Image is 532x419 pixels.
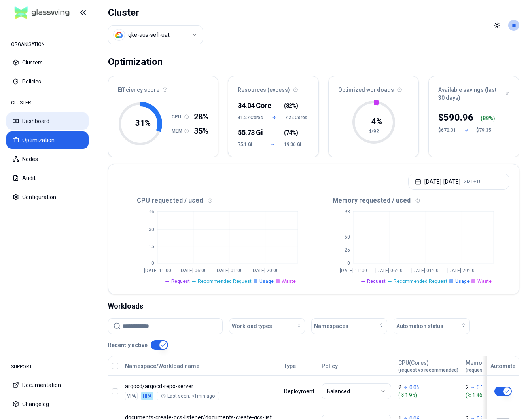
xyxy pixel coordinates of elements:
span: Usage [455,278,470,284]
span: Request [367,278,386,284]
tspan: 4 % [371,117,382,126]
button: Policies [6,73,89,90]
p: 88 [483,114,489,122]
tspan: 15 [149,244,154,249]
span: Namespaces [314,322,348,330]
tspan: 0 [151,260,154,266]
button: Documentation [6,376,89,394]
tspan: [DATE] 01:00 [411,268,439,273]
tspan: 4/92 [369,129,379,134]
button: Workload types [229,318,305,334]
tspan: [DATE] 11:00 [340,268,367,273]
button: Namespaces [311,318,387,334]
span: ( 1.95 ) [398,391,458,399]
span: Request [171,278,190,284]
div: 34.04 Core [238,100,261,111]
span: 82% [286,102,296,110]
span: (request vs recommended) [398,367,458,373]
span: 7.22 Cores [285,114,307,121]
div: $670.31 [438,127,457,133]
h1: Cluster [108,6,203,19]
tspan: 30 [149,227,154,232]
span: 35% [194,125,208,137]
tspan: [DATE] 06:00 [375,268,403,273]
span: Waste [477,278,492,284]
p: 2 [398,383,401,391]
tspan: 46 [149,209,154,214]
tspan: [DATE] 11:00 [144,268,171,273]
div: Workloads [108,301,519,312]
span: Automation status [396,322,443,330]
div: CPU(Cores) [398,359,458,373]
button: This workload cannot be automated, because HPA is applied or managed by Gitops. [494,387,512,396]
span: Workload types [232,322,272,330]
button: Audit [6,169,89,187]
div: VPA [125,392,138,400]
button: Type [284,358,296,374]
img: gcp [115,31,123,39]
tspan: [DATE] 01:00 [216,268,243,273]
tspan: 98 [345,209,350,214]
button: CPU(Cores)(request vs recommended) [398,358,458,374]
span: 28% [194,111,208,122]
button: [DATE]-[DATE]GMT+10 [408,174,509,190]
span: ( ) [284,129,298,137]
div: ORGANISATION [6,36,89,52]
div: Memory requested / used [314,196,509,205]
div: Memory(Gi) [466,359,526,373]
tspan: [DATE] 06:00 [180,268,207,273]
button: Configuration [6,188,89,206]
div: Available savings (last 30 days) [429,76,519,106]
p: 2 [466,383,469,391]
span: 19.36 Gi [284,141,307,148]
button: Memory(Gi)(request vs recommended) [466,358,526,374]
span: ( ) [284,102,298,110]
div: SUPPORT [6,359,89,375]
div: Policy [322,362,391,370]
div: Automate [490,362,515,370]
div: $ [438,111,473,124]
tspan: 25 [345,247,350,253]
tspan: [DATE] 20:00 [252,268,279,273]
div: Efficiency score [108,76,218,99]
span: Waste [282,278,296,284]
div: Optimized workloads [329,76,419,99]
div: 55.73 Gi [238,127,261,138]
button: Dashboard [6,112,89,130]
span: 41.27 Cores [238,114,263,121]
div: Deployment [284,387,314,395]
span: Usage [259,278,274,284]
p: 0.14 [477,383,487,391]
button: Namespace/Workload name [125,358,199,374]
div: CLUSTER [6,95,89,111]
tspan: 31 % [135,118,151,128]
div: CPU requested / used [118,196,314,205]
button: Automation status [394,318,470,334]
img: GlassWing [11,4,73,22]
div: Resources (excess) [228,76,318,99]
span: ( 1.86 ) [466,391,526,399]
button: Nodes [6,150,89,168]
div: Optimization [108,54,163,70]
p: argocd-repo-server [125,382,277,390]
h1: CPU [172,114,184,120]
p: Recently active [108,341,148,349]
h1: MEM [172,128,184,134]
div: ( %) [481,114,495,122]
span: 74% [286,129,296,137]
p: 590.96 [443,111,473,124]
tspan: 0 [347,260,350,266]
span: (request vs recommended) [466,367,526,373]
div: gke-aus-se1-uat [128,31,170,39]
div: HPA is enabled on both CPU and Memory, this workload cannot be optimised. [141,392,153,400]
p: 0.05 [409,383,420,391]
span: 75.1 Gi [238,141,261,148]
button: Changelog [6,395,89,413]
button: Optimization [6,131,89,149]
span: GMT+10 [464,178,482,185]
button: Select a value [108,25,203,44]
button: Clusters [6,54,89,71]
span: Recommended Request [198,278,252,284]
div: Last seen: <1min ago [161,393,215,399]
span: Recommended Request [394,278,447,284]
